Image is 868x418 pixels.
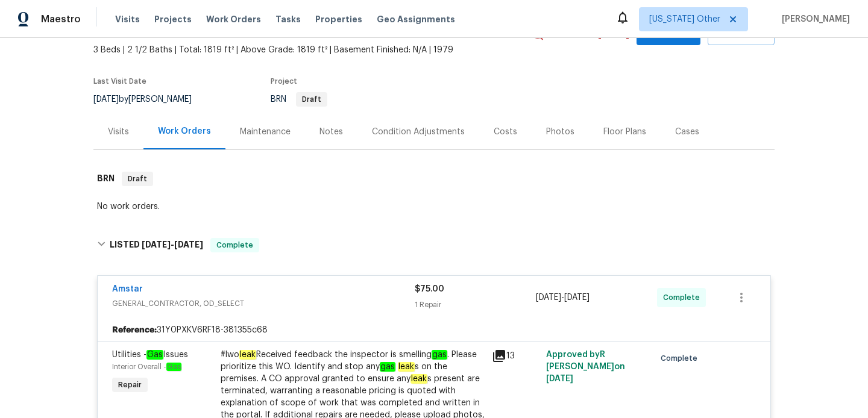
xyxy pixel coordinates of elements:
span: Properties [315,13,362,25]
span: Geo Assignments [377,13,455,25]
span: GENERAL_CONTRACTOR, OD_SELECT [112,298,415,310]
span: [DATE] [142,240,171,249]
div: Cases [675,126,699,138]
div: 31Y0PXKV6RF18-381355c68 [98,319,770,341]
span: Draft [297,96,326,103]
span: [DATE] [564,293,590,302]
h6: BRN [97,172,115,186]
b: Reference: [112,324,157,336]
div: Costs [494,126,517,138]
div: Visits [108,126,129,138]
span: Maestro [41,13,81,25]
span: Approved by R [PERSON_NAME] on [546,351,625,383]
div: No work orders. [97,201,771,213]
span: [DATE] [93,95,119,104]
div: LISTED [DATE]-[DATE]Complete [93,226,775,264]
span: [DATE] [174,240,203,249]
span: Interior Overall - [112,363,181,370]
span: Draft [123,173,152,185]
em: leak [398,362,415,372]
span: Utilities - Issues [112,350,188,360]
span: 3 Beds | 2 1/2 Baths | Total: 1819 ft² | Above Grade: 1819 ft² | Basement Finished: N/A | 1979 [93,44,530,56]
span: [US_STATE] Other [649,13,720,25]
div: Notes [319,126,343,138]
span: Projects [154,13,192,25]
span: Complete [663,292,705,304]
span: Tasks [275,15,301,23]
div: 13 [492,349,539,363]
span: [PERSON_NAME] [777,13,850,25]
div: 1 Repair [415,299,536,311]
em: Gas [166,363,181,371]
span: Work Orders [206,13,261,25]
em: leak [410,374,427,384]
span: Repair [113,379,146,391]
div: by [PERSON_NAME] [93,92,206,107]
em: gas [432,350,447,360]
a: Amstar [112,285,143,293]
div: Maintenance [240,126,291,138]
span: Complete [661,352,702,364]
div: Condition Adjustments [372,126,465,138]
span: [DATE] [536,293,561,302]
span: [DATE] [546,375,573,383]
div: BRN Draft [93,160,775,198]
span: Visits [115,13,140,25]
em: leak [239,350,256,360]
h6: LISTED [110,238,203,252]
div: Work Orders [158,125,211,137]
div: Photos [546,126,574,138]
span: $75.00 [415,285,444,293]
span: Complete [212,239,258,251]
div: Floor Plans [603,126,646,138]
span: BRN [271,95,327,104]
span: - [142,240,203,249]
span: Project [271,78,297,85]
em: gas [380,362,395,372]
span: Last Visit Date [93,78,146,85]
em: Gas [146,350,163,360]
span: - [536,292,590,304]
